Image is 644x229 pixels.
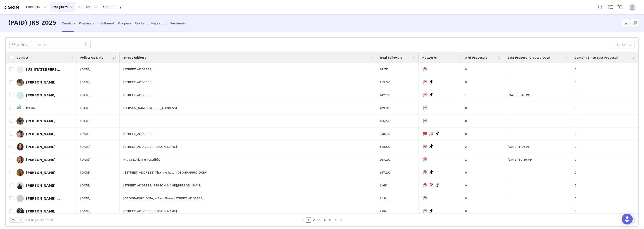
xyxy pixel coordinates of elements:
span: 0 [574,157,576,162]
a: 6 [333,217,338,222]
div: [PERSON_NAME] [26,145,55,149]
img: 50e86d07-12ca-4411-81b4-68191b41f228.jpg [17,182,24,189]
span: 109.9K [380,106,390,110]
span: [DATE] [80,170,90,175]
span: [STREET_ADDRESS] [123,67,152,72]
a: Belle [17,105,73,112]
a: [PERSON_NAME] [17,117,73,125]
span: 0 [574,183,576,188]
span: 0 [465,183,467,188]
span: Content Since Last Proposal [574,56,618,60]
a: 5 [328,217,333,222]
span: [DATE] [80,132,90,136]
span: 0 [465,196,467,201]
img: 43f20f13-316b-4302-a27a-cba1f085d5e4.jpg [17,143,24,150]
div: Progress [118,17,131,29]
a: [US_STATE][PERSON_NAME] [17,66,73,73]
span: [DATE] 1:26 AM [508,145,531,149]
img: 4ba3a8bf-89c1-464e-a5a1-f74b99cf7c17.jpg [17,169,24,176]
span: 0 [574,196,576,201]
a: [PERSON_NAME] Elhimer [17,195,73,202]
span: 1 [465,93,467,98]
span: [DATE] [80,119,90,123]
a: Community [101,2,126,12]
button: Columns [614,41,635,48]
img: 2dd718a2-1e34-4ef9-b746-637ac1f0637a.jpg [17,130,24,138]
span: [DATE] [80,145,90,149]
img: instagram.svg [423,144,427,148]
span: 1.8M [380,209,387,214]
span: 157.2K [380,170,390,175]
div: [PERSON_NAME] [26,132,55,136]
img: instagram.svg [423,209,427,212]
button: Profile [626,3,640,11]
img: 0aeba5f2-bfdf-46b4-995d-2b7991aaa872--s.jpg [17,66,24,73]
a: [PERSON_NAME] [17,169,73,176]
img: 1cc4532a-ce02-4d0b-81c6-ad8c3c2d732b.jpg [17,92,24,99]
img: instagram.svg [430,131,433,135]
span: 2 [465,145,467,149]
span: Total Followers [380,56,403,60]
span: [STREET_ADDRESS] [123,80,152,85]
div: [PERSON_NAME] [26,171,55,174]
button: Search [595,2,605,12]
img: instagram.svg [423,183,427,187]
span: 0 [574,80,576,85]
span: 0 [465,119,467,123]
span: [STREET_ADDRESS][PERSON_NAME] [123,209,177,214]
a: 2 [311,217,316,222]
span: [GEOGRAPHIC_DATA] – East Tower [STREET_ADDRESS] [123,196,203,201]
div: [PERSON_NAME] [26,119,55,123]
button: Content [76,2,100,12]
span: [DATE] 5:46 PM [508,93,530,98]
img: 0f0d98e2-e932-481b-be8d-dabb5b2bb5e3.jpg [17,79,24,86]
div: Proposals [79,17,94,29]
span: [STREET_ADDRESS][PERSON_NAME] [123,145,177,149]
span: 0 [574,209,576,214]
span: 0 [465,80,467,85]
span: 0 [465,67,467,72]
div: [US_STATE][PERSON_NAME] [26,68,60,71]
span: 0 [574,93,576,98]
i: icon: search [85,43,88,46]
div: Reporting [151,17,167,29]
span: 0 [574,67,576,72]
li: 3 [317,217,322,223]
img: instagram.svg [423,196,427,200]
a: [PERSON_NAME] [17,156,73,163]
span: 0 [574,132,576,136]
input: Search... [34,41,91,48]
img: placeholder-profile.jpg [629,3,636,11]
li: Previous Page [300,217,306,223]
span: 84.7K [380,67,388,72]
a: 3 [317,217,322,222]
img: grin logo [4,5,19,10]
a: [PERSON_NAME] [17,79,73,86]
button: 3 Filters [9,41,32,48]
span: [DATE] [80,183,90,188]
a: 1 [306,217,311,222]
div: [PERSON_NAME] [26,210,55,213]
img: instagram.svg [423,119,427,122]
i: icon: right [340,219,342,222]
span: 0 [574,170,576,175]
div: [PERSON_NAME] [26,81,55,84]
img: instagram.svg [423,170,427,174]
span: 0 [574,119,576,123]
li: 6 [333,217,338,223]
li: 1 [306,217,311,223]
span: Follow Up Date [80,56,103,60]
span: [DATE] 10:49 AM [508,157,533,162]
span: [DATE] [80,93,90,98]
span: [PERSON_NAME][STREET_ADDRESS] [123,106,177,110]
i: icon: left [302,219,304,222]
span: [DATE] [80,67,90,72]
img: 5c482c7f-eb53-41ad-92dd-1970a914bfb2.jpg [17,208,24,215]
span: 1 [465,157,467,162]
div: Payments [170,17,186,29]
div: [PERSON_NAME] [26,158,55,162]
a: [PERSON_NAME] [17,92,73,99]
span: 219.5K [380,80,390,85]
button: Notifications [616,2,626,12]
span: Street Address [123,56,146,60]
